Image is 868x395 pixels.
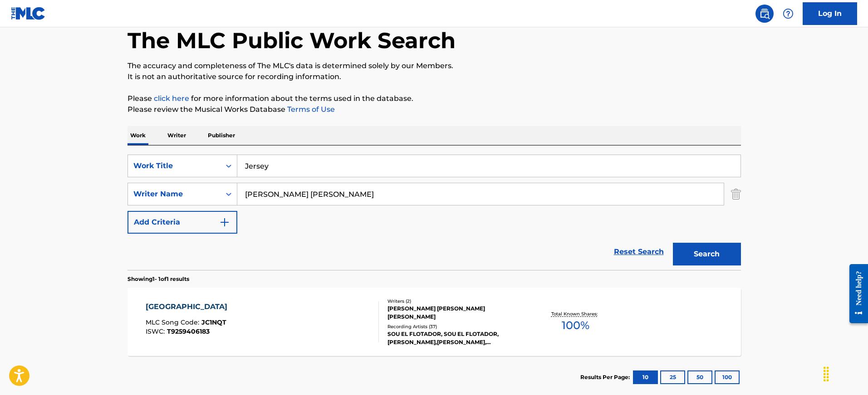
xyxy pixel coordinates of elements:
[779,5,797,23] div: Help
[673,243,741,265] button: Search
[783,8,794,19] img: help
[128,27,456,54] h1: The MLC Public Work Search
[154,94,189,103] a: click here
[219,217,230,228] img: 9d2ae6d4665cec9f34b9.svg
[580,373,632,381] p: Results Per Page:
[146,318,201,326] span: MLC Song Code :
[133,160,215,171] div: Work Title
[715,370,740,384] button: 100
[843,257,868,330] iframe: Resource Center
[128,126,148,145] p: Work
[128,155,741,270] form: Search Form
[201,318,226,326] span: JC1NQT
[128,71,741,82] p: It is not an authoritative source for recording information.
[146,327,167,335] span: ISWC :
[133,189,215,200] div: Writer Name
[755,5,774,23] a: Public Search
[551,310,600,317] p: Total Known Shares:
[167,327,210,335] span: T9259406183
[128,288,741,356] a: [GEOGRAPHIC_DATA]MLC Song Code:JC1NQTISWC:T9259406183Writers (2)[PERSON_NAME] [PERSON_NAME] [PERS...
[387,330,525,346] div: SOU EL FLOTADOR, SOU EL FLOTADOR,[PERSON_NAME],[PERSON_NAME],[PERSON_NAME],[PERSON_NAME],[PERSON_...
[11,7,46,20] img: MLC Logo
[128,93,741,104] p: Please for more information about the terms used in the database.
[165,126,189,145] p: Writer
[128,60,741,71] p: The accuracy and completeness of The MLC's data is determined solely by our Members.
[128,104,741,115] p: Please review the Musical Works Database
[731,183,741,205] img: Delete Criterion
[387,298,525,305] div: Writers ( 2 )
[387,305,525,321] div: [PERSON_NAME] [PERSON_NAME] [PERSON_NAME]
[387,323,525,330] div: Recording Artists ( 37 )
[759,8,770,19] img: search
[609,242,668,262] a: Reset Search
[687,370,712,384] button: 50
[633,370,658,384] button: 10
[819,360,834,388] div: Drag
[205,126,238,145] p: Publisher
[562,317,589,334] span: 100 %
[128,211,237,234] button: Add Criteria
[146,301,232,312] div: [GEOGRAPHIC_DATA]
[660,370,685,384] button: 25
[128,275,189,283] p: Showing 1 - 1 of 1 results
[285,105,335,114] a: Terms of Use
[803,2,857,25] a: Log In
[823,351,868,395] iframe: Chat Widget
